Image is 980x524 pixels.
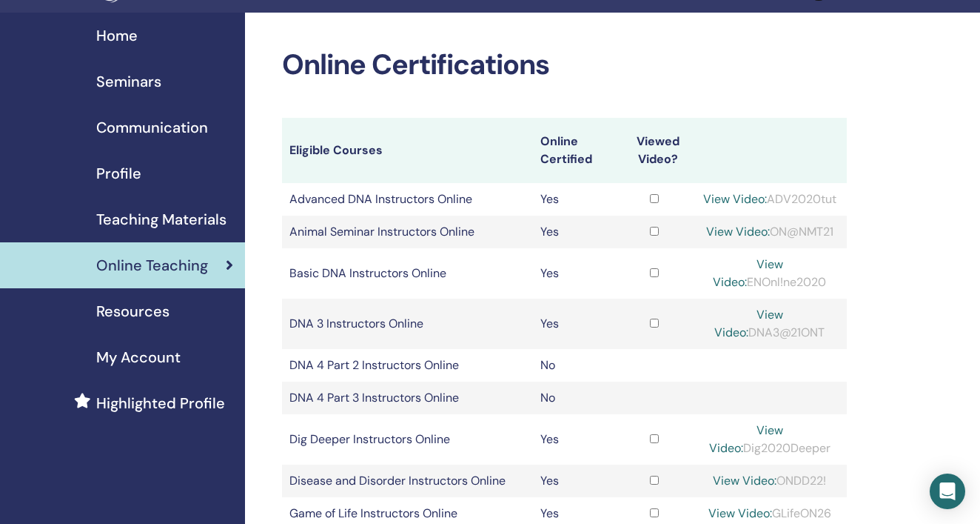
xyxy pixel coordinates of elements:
[930,474,965,509] div: Open Intercom Messenger
[282,299,533,349] td: DNA 3 Instructors Online
[96,24,138,47] span: Home
[282,48,847,82] h2: Online Certifications
[96,300,170,322] span: Resources
[282,465,533,497] td: Disease and Disorder Instructors Online
[282,349,533,382] td: DNA 4 Part 2 Instructors Online
[714,307,783,340] a: View Video:
[533,118,617,183] th: Online Certified
[700,472,839,490] div: ONDD22!
[617,118,693,183] th: Viewed Video?
[96,392,225,414] span: Highlighted Profile
[96,162,141,185] span: Profile
[282,414,533,465] td: Dig Deeper Instructors Online
[700,223,839,241] div: ON@NMT21
[700,505,839,523] div: GLifeON26
[282,183,533,216] td: Advanced DNA Instructors Online
[96,254,208,276] span: Online Teaching
[533,216,617,248] td: Yes
[709,422,783,456] a: View Video:
[533,465,617,497] td: Yes
[713,256,783,290] a: View Video:
[533,382,617,414] td: No
[700,422,839,457] div: Dig2020Deeper
[713,473,776,488] a: View Video:
[96,116,208,139] span: Communication
[700,190,839,208] div: ADV2020tut
[703,191,767,207] a: View Video:
[700,256,839,291] div: ENOnl!ne2020
[282,118,533,183] th: Eligible Courses
[533,349,617,382] td: No
[700,306,839,342] div: DNA3@21ONT
[706,224,770,239] a: View Video:
[533,414,617,465] td: Yes
[533,299,617,349] td: Yes
[96,208,226,231] span: Teaching Materials
[282,248,533,299] td: Basic DNA Instructors Online
[96,70,161,93] span: Seminars
[533,183,617,216] td: Yes
[708,505,772,521] a: View Video:
[282,382,533,414] td: DNA 4 Part 3 Instructors Online
[282,216,533,248] td: Animal Seminar Instructors Online
[96,346,181,368] span: My Account
[533,248,617,299] td: Yes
